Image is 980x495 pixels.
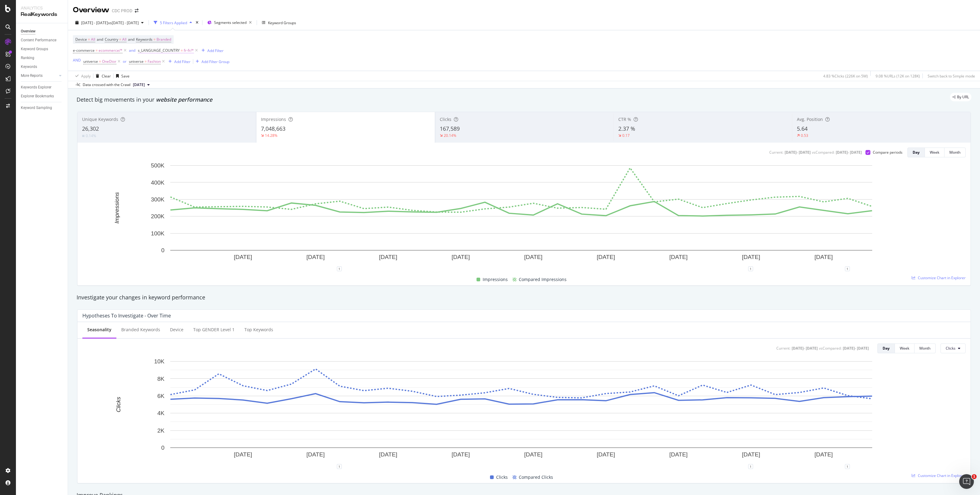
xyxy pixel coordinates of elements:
div: times [194,20,200,26]
span: 1 [972,474,977,479]
text: [DATE] [234,254,252,260]
span: All [122,35,126,44]
div: Month [919,346,930,351]
svg: A chart. [82,162,960,269]
span: 2.37 % [618,125,635,132]
text: [DATE] [524,254,543,260]
text: [DATE] [452,254,470,260]
div: Save [121,73,130,79]
span: 5.64 [797,125,808,132]
a: Keywords [21,64,63,70]
div: Overview [73,5,109,15]
span: Impressions [483,276,508,283]
div: 4.83 % Clicks ( 226K on 5M ) [823,73,868,79]
text: [DATE] [597,254,615,260]
div: Add Filter Group [202,59,229,64]
button: 5 Filters Applied [151,18,194,28]
div: Data crossed with the Crawl [83,82,130,88]
span: Impressions [261,116,286,122]
text: Clicks [115,396,122,412]
div: Switch back to Simple mode [928,73,975,79]
a: Explorer Bookmarks [21,93,63,99]
text: [DATE] [815,254,833,260]
a: Keyword Sampling [21,105,63,111]
div: Apply [81,73,91,79]
button: Clicks [940,343,966,353]
span: Branded [156,35,171,44]
span: Device [75,37,87,42]
text: Impressions [114,192,120,223]
div: 0.17 [622,133,630,138]
a: Overview [21,28,63,35]
button: [DATE] - [DATE]vs[DATE] - [DATE] [73,18,146,28]
span: s_LANGUAGE_COUNTRY [138,48,180,53]
div: Hypotheses to Investigate - Over Time [82,313,171,319]
span: universe [129,59,144,64]
text: 10K [154,358,164,365]
span: and [128,37,134,42]
text: 8K [157,375,165,382]
span: 26,302 [82,125,99,132]
span: By URL [957,95,969,99]
div: Keyword Sampling [21,105,52,111]
text: [DATE] [379,451,398,458]
div: 14.28% [265,133,277,138]
span: Avg. Position [797,116,823,122]
span: Clicks [496,474,508,481]
div: Investigate your changes in keyword performance [77,294,971,302]
text: 100K [151,230,165,237]
div: Keyword Groups [21,46,48,52]
span: All [91,35,95,44]
text: [DATE] [669,451,688,458]
text: 2K [157,427,165,433]
div: 20.14% [444,133,456,138]
span: = [181,48,183,53]
div: Add Filter [174,59,190,64]
span: = [88,37,90,42]
span: 167,589 [440,125,460,132]
span: [DATE] - [DATE] [81,20,108,25]
div: Device [170,327,183,333]
svg: A chart. [82,358,960,467]
div: Branded Keywords [121,327,160,333]
span: OneDior [102,57,116,66]
button: or [123,58,126,64]
div: Compare periods [873,150,903,155]
text: [DATE] [669,254,688,260]
iframe: Intercom live chat [959,474,974,489]
text: 0 [161,247,164,253]
div: vs Compared : [819,346,842,351]
div: Keywords [21,64,37,70]
text: 6K [157,393,165,399]
a: Ranking [21,55,63,61]
text: 200K [151,213,165,219]
a: Keywords Explorer [21,84,63,91]
span: Customize Chart in Explorer [918,473,966,478]
button: Week [925,148,944,157]
text: [DATE] [742,451,760,458]
span: = [119,37,121,42]
div: [DATE] - [DATE] [792,346,818,351]
div: 1 [337,464,342,469]
div: 1 [845,464,850,469]
a: Customize Chart in Explorer [912,275,966,280]
span: = [99,59,101,64]
button: Save [114,71,130,81]
span: CTR % [618,116,631,122]
text: [DATE] [524,451,543,458]
div: Day [913,150,920,155]
span: = [145,59,147,64]
text: 0 [161,444,164,451]
div: 1 [337,266,342,271]
button: and [129,47,135,53]
button: Day [877,343,895,353]
div: 0.53 [801,133,808,138]
span: Fashion [148,57,161,66]
div: CDC PROD [112,8,132,14]
button: Add Filter [166,58,190,65]
div: or [123,59,126,64]
span: Compared Impressions [519,276,567,283]
button: Keyword Groups [259,18,299,28]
